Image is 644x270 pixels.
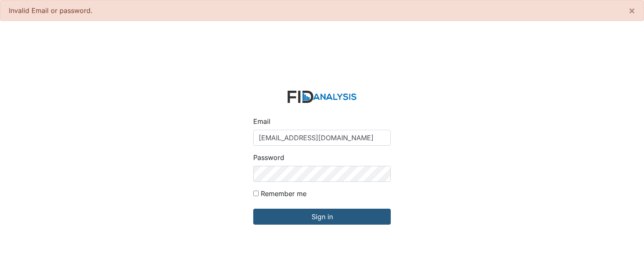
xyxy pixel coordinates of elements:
[253,152,284,163] label: Password
[620,0,644,21] button: ×
[253,116,270,126] label: Email
[628,4,635,16] span: ×
[288,91,356,103] img: logo-2fc8c6e3336f68795322cb6e9a2b9007179b544421de10c17bdaae8622450297.svg
[261,189,306,199] label: Remember me
[253,209,391,225] input: Sign in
